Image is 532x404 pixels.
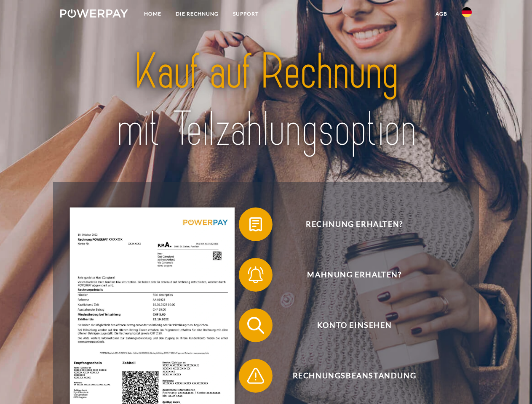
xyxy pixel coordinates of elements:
a: agb [428,6,454,21]
img: qb_warning.svg [245,365,266,386]
button: Mahnung erhalten? [239,258,458,292]
a: SUPPORT [226,6,266,21]
span: Rechnungsbeanstandung [251,359,457,393]
img: title-powerpay_de.svg [80,40,452,161]
img: de [462,7,472,17]
a: Home [137,6,168,21]
span: Konto einsehen [251,308,457,342]
a: DIE RECHNUNG [168,6,226,21]
img: qb_bill.svg [245,214,266,235]
img: qb_search.svg [245,315,266,336]
button: Konto einsehen [239,308,458,342]
button: Rechnung erhalten? [239,207,458,241]
span: Mahnung erhalten? [251,258,457,292]
img: logo-powerpay-white.svg [60,9,128,18]
img: qb_bell.svg [245,264,266,285]
span: Rechnung erhalten? [251,207,457,241]
button: Rechnungsbeanstandung [239,359,458,393]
